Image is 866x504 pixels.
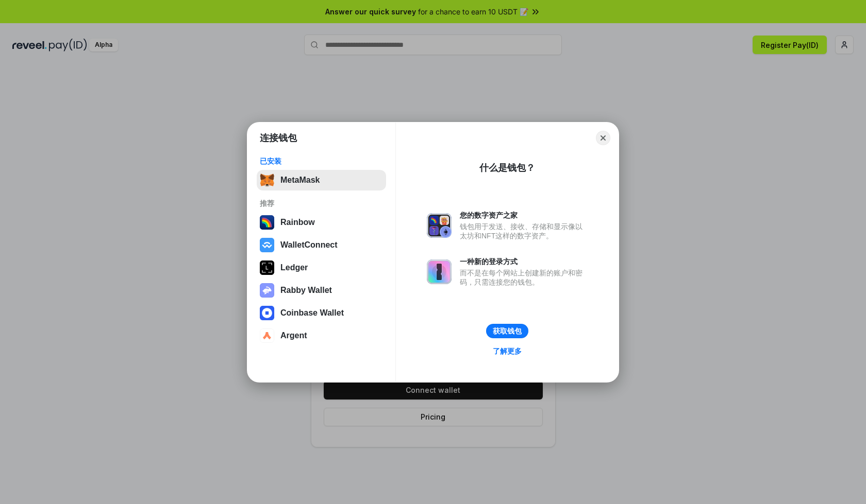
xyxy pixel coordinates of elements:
[596,131,610,145] button: Close
[257,212,386,233] button: Rainbow
[280,308,344,318] div: Coinbase Wallet
[493,326,522,336] div: 获取钱包
[479,162,535,174] div: 什么是钱包？
[260,306,274,320] img: svg+xml,%3Csvg%20width%3D%2228%22%20height%3D%2228%22%20viewBox%3D%220%200%2028%2028%22%20fill%3D...
[460,268,588,287] div: 而不是在每个网站上创建新的账户和密码，只需连接您的钱包。
[280,218,315,227] div: Rainbow
[260,132,297,144] h1: 连接钱包
[260,215,274,230] img: svg+xml,%3Csvg%20width%3D%22120%22%20height%3D%22120%22%20viewBox%3D%220%200%20120%20120%22%20fil...
[257,303,386,323] button: Coinbase Wallet
[460,211,588,220] div: 您的数字资产之家
[486,324,528,338] button: 获取钱包
[260,260,274,275] img: svg+xml,%3Csvg%20xmlns%3D%22http%3A%2F%2Fwww.w3.org%2F2000%2Fsvg%22%20width%3D%2228%22%20height%3...
[280,240,338,250] div: WalletConnect
[487,344,528,358] a: 了解更多
[257,257,386,278] button: Ledger
[280,286,332,295] div: Rabby Wallet
[460,222,588,240] div: 钱包用于发送、接收、存储和显示像以太坊和NFT这样的数字资产。
[260,199,383,208] div: 推荐
[260,173,274,187] img: svg+xml,%3Csvg%20fill%3D%22none%22%20height%3D%2233%22%20viewBox%3D%220%200%2035%2033%22%20width%...
[493,346,522,356] div: 了解更多
[427,213,452,238] img: svg+xml,%3Csvg%20xmlns%3D%22http%3A%2F%2Fwww.w3.org%2F2000%2Fsvg%22%20fill%3D%22none%22%20viewBox...
[260,157,383,166] div: 已安装
[427,259,452,284] img: svg+xml,%3Csvg%20xmlns%3D%22http%3A%2F%2Fwww.w3.org%2F2000%2Fsvg%22%20fill%3D%22none%22%20viewBox...
[260,328,274,343] img: svg+xml,%3Csvg%20width%3D%2228%22%20height%3D%2228%22%20viewBox%3D%220%200%2028%2028%22%20fill%3D...
[460,257,588,266] div: 一种新的登录方式
[257,170,386,190] button: MetaMask
[280,331,307,340] div: Argent
[257,325,386,346] button: Argent
[280,176,320,185] div: MetaMask
[257,280,386,301] button: Rabby Wallet
[280,263,308,272] div: Ledger
[257,235,386,255] button: WalletConnect
[260,283,274,298] img: svg+xml,%3Csvg%20xmlns%3D%22http%3A%2F%2Fwww.w3.org%2F2000%2Fsvg%22%20fill%3D%22none%22%20viewBox...
[260,238,274,252] img: svg+xml,%3Csvg%20width%3D%2228%22%20height%3D%2228%22%20viewBox%3D%220%200%2028%2028%22%20fill%3D...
